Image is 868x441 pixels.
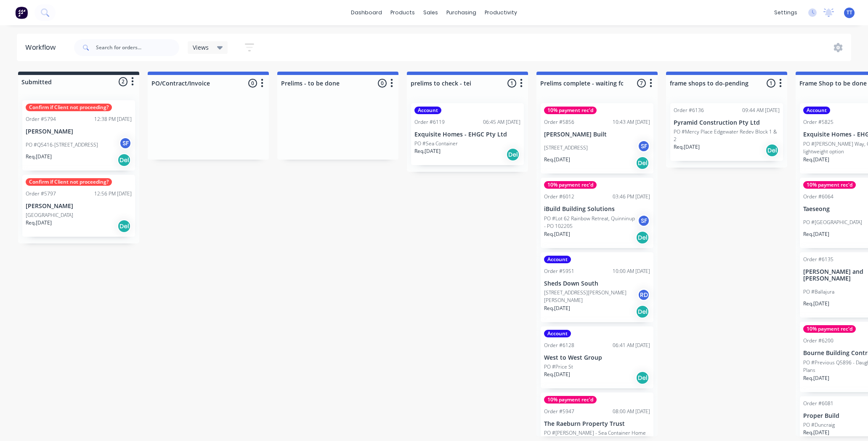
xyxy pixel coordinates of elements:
div: Del [117,219,131,233]
div: 10% payment rec'd [544,107,597,114]
div: Del [636,156,649,170]
div: 06:41 AM [DATE] [613,342,650,349]
div: Confirm if Client not proceeding? [26,104,112,111]
div: RD [637,289,650,301]
span: Views [193,43,209,52]
div: Del [636,305,649,318]
p: [GEOGRAPHIC_DATA] [26,211,73,219]
p: Req. [DATE] [414,147,441,155]
p: PO #[GEOGRAPHIC_DATA] [803,219,862,226]
div: 10:00 AM [DATE] [613,267,650,275]
div: Order #6119 [414,118,445,126]
div: Account [414,107,441,114]
p: [STREET_ADDRESS][PERSON_NAME][PERSON_NAME] [544,289,637,304]
div: products [386,6,419,19]
div: 10% payment rec'd [544,181,597,189]
div: SF [637,214,650,227]
p: Pyramid Construction Pty Ltd [674,119,780,126]
div: Order #6128 [544,342,574,349]
p: Req. [DATE] [803,429,829,436]
p: Req. [DATE] [544,156,570,163]
p: PO #Duncraig [803,421,835,429]
p: [PERSON_NAME] [26,203,132,210]
p: Req. [DATE] [544,305,570,312]
p: Req. [DATE] [26,153,52,160]
p: PO #Ballajura [803,288,834,296]
div: Del [506,148,520,161]
p: PO #Q5416-[STREET_ADDRESS] [26,141,98,149]
p: PO #Mercy Place Edgewater Redev Block 1 & 2 [674,128,780,143]
div: 10% payment rec'd [803,181,856,189]
div: AccountOrder #611906:45 AM [DATE]Exquisite Homes - EHGC Pty LtdPO #Sea ContainerReq.[DATE]Del [411,103,524,165]
div: 10% payment rec'dOrder #585610:43 AM [DATE][PERSON_NAME] Built[STREET_ADDRESS]SFReq.[DATE]Del [541,103,653,174]
div: productivity [480,6,521,19]
div: Order #613609:44 AM [DATE]Pyramid Construction Pty LtdPO #Mercy Place Edgewater Redev Block 1 & 2... [670,103,783,161]
div: Account [803,107,830,114]
div: Confirm if Client not proceeding?Order #579712:56 PM [DATE][PERSON_NAME][GEOGRAPHIC_DATA]Req.[DAT... [22,175,135,237]
div: 08:00 AM [DATE] [613,408,650,415]
div: Del [636,371,649,385]
div: Del [636,231,649,244]
div: purchasing [442,6,480,19]
div: 06:45 AM [DATE] [483,118,520,126]
div: Del [765,144,779,157]
div: Order #5794 [26,115,56,123]
div: Account [544,256,571,263]
div: Order #6081 [803,400,833,407]
div: AccountOrder #612806:41 AM [DATE]West to West GroupPO #Price StReq.[DATE]Del [541,326,653,388]
p: PO #Lot 62 Rainbow Retreat, Quinninup - PO 102205 [544,215,637,230]
div: 10:43 AM [DATE] [613,118,650,126]
p: PO #Price St [544,363,573,371]
p: Req. [DATE] [803,156,829,163]
p: Req. [DATE] [803,230,829,238]
div: Order #5797 [26,190,56,198]
div: AccountOrder #595110:00 AM [DATE]Sheds Down South[STREET_ADDRESS][PERSON_NAME][PERSON_NAME]RDReq.... [541,252,653,323]
p: [PERSON_NAME] Built [544,131,650,138]
div: 10% payment rec'dOrder #601203:46 PM [DATE]iBuild Building SolutionsPO #Lot 62 Rainbow Retreat, Q... [541,178,653,248]
img: Factory [15,6,28,19]
div: 12:38 PM [DATE] [94,115,132,123]
p: iBuild Building Solutions [544,206,650,213]
p: Req. [DATE] [803,374,829,382]
div: Order #5825 [803,118,833,126]
div: SF [119,137,132,150]
p: Req. [DATE] [674,143,700,151]
div: Order #6200 [803,337,833,345]
p: PO #Sea Container [414,140,458,147]
div: Order #6012 [544,193,574,200]
div: sales [419,6,442,19]
p: Req. [DATE] [26,219,52,227]
div: 09:44 AM [DATE] [742,107,780,114]
div: Confirm if Client not proceeding? [26,178,112,186]
p: Req. [DATE] [803,300,829,307]
p: Req. [DATE] [544,371,570,378]
div: 12:56 PM [DATE] [94,190,132,198]
div: Order #5856 [544,118,574,126]
p: The Raeburn Property Trust [544,420,650,428]
span: TT [847,9,852,16]
div: Order #6064 [803,193,833,200]
div: settings [770,6,802,19]
div: 03:46 PM [DATE] [613,193,650,200]
div: Order #6135 [803,256,833,263]
div: Confirm if Client not proceeding?Order #579412:38 PM [DATE][PERSON_NAME]PO #Q5416-[STREET_ADDRESS... [22,100,135,171]
p: [STREET_ADDRESS] [544,144,588,152]
div: Workflow [25,43,60,53]
p: West to West Group [544,354,650,361]
div: Order #5951 [544,267,574,275]
div: Del [117,153,131,167]
p: Exquisite Homes - EHGC Pty Ltd [414,131,520,138]
div: 10% payment rec'd [544,396,597,404]
div: 10% payment rec'd [803,325,856,333]
input: Search for orders... [96,39,179,56]
p: [PERSON_NAME] [26,128,132,135]
p: PO #[PERSON_NAME] - Sea Container Home [544,429,646,437]
div: SF [637,140,650,152]
p: Sheds Down South [544,280,650,287]
a: dashboard [347,6,386,19]
p: Req. [DATE] [544,230,570,238]
div: Order #5947 [544,408,574,415]
div: Order #6136 [674,107,704,114]
div: Account [544,330,571,337]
